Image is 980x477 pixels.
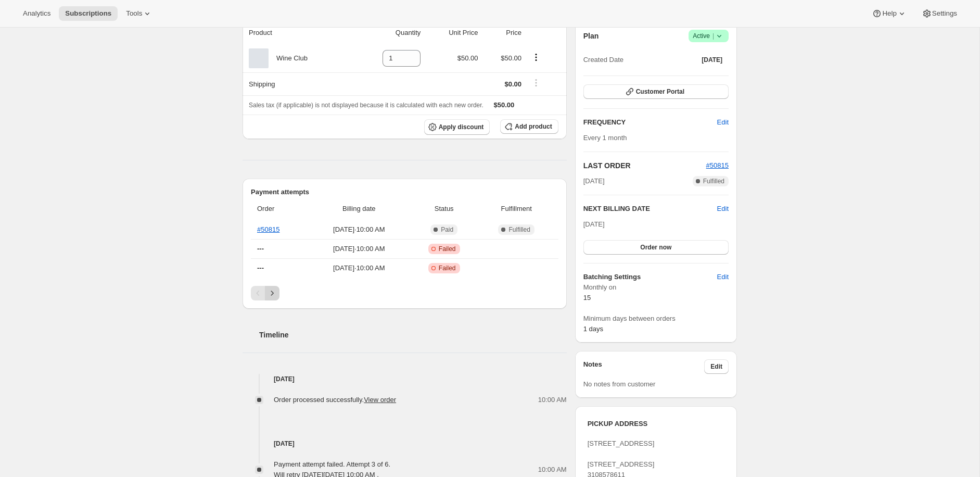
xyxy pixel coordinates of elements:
[17,6,57,21] button: Analytics
[257,225,279,233] a: #50815
[711,114,735,131] button: Edit
[712,32,714,40] span: |
[59,6,118,21] button: Subscriptions
[583,31,599,41] h2: Plan
[583,204,717,214] h2: NEXT BILLING DATE
[717,117,729,128] span: Edit
[265,286,279,300] button: Next
[23,9,50,18] span: Analytics
[508,225,530,234] span: Fulfilled
[702,56,722,64] span: [DATE]
[583,160,706,171] h2: LAST ORDER
[706,161,729,169] a: #50815
[538,395,567,405] span: 10:00 AM
[481,21,525,44] th: Price
[500,119,558,134] button: Add product
[311,204,408,214] span: Billing date
[243,21,352,44] th: Product
[515,122,552,131] span: Add product
[414,204,475,214] span: Status
[424,119,490,135] button: Apply discount
[259,330,567,340] h2: Timeline
[706,160,729,171] button: #50815
[311,263,408,273] span: [DATE] · 10:00 AM
[583,294,591,302] span: 15
[257,245,264,253] span: ---
[583,55,623,65] span: Created Date
[583,176,605,186] span: [DATE]
[243,438,567,449] h4: [DATE]
[269,53,308,64] div: Wine Club
[583,282,729,293] span: Monthly on
[711,269,735,285] button: Edit
[311,244,408,254] span: [DATE] · 10:00 AM
[588,419,724,429] h3: PICKUP ADDRESS
[583,313,729,324] span: Minimum days between orders
[695,53,729,67] button: [DATE]
[65,9,111,18] span: Subscriptions
[439,123,484,131] span: Apply discount
[439,245,456,253] span: Failed
[243,374,567,384] h4: [DATE]
[583,240,729,255] button: Order now
[243,72,352,95] th: Shipping
[583,220,605,228] span: [DATE]
[494,101,515,109] span: $50.00
[717,272,729,282] span: Edit
[583,134,627,142] span: Every 1 month
[717,204,729,214] button: Edit
[932,9,957,18] span: Settings
[703,177,724,185] span: Fulfilled
[364,396,396,404] a: View order
[257,264,264,272] span: ---
[504,80,521,88] span: $0.00
[249,102,483,109] span: Sales tax (if applicable) is not displayed because it is calculated with each new order.
[352,21,424,44] th: Quantity
[583,272,717,282] h6: Batching Settings
[439,264,456,272] span: Failed
[126,9,142,18] span: Tools
[441,225,453,234] span: Paid
[866,6,913,21] button: Help
[636,87,684,96] span: Customer Portal
[120,6,159,21] button: Tools
[583,117,717,128] h2: FREQUENCY
[693,31,724,41] span: Active
[457,54,478,62] span: $50.00
[583,325,603,333] span: 1 days
[704,359,729,374] button: Edit
[501,54,521,62] span: $50.00
[311,224,408,235] span: [DATE] · 10:00 AM
[528,77,544,89] button: Shipping actions
[583,380,656,388] span: No notes from customer
[583,84,729,99] button: Customer Portal
[251,187,558,197] h2: Payment attempts
[583,359,705,374] h3: Notes
[640,243,671,252] span: Order now
[424,21,481,44] th: Unit Price
[481,204,552,214] span: Fulfillment
[538,465,567,475] span: 10:00 AM
[915,6,963,21] button: Settings
[710,362,722,371] span: Edit
[882,9,896,18] span: Help
[251,286,558,300] nav: Pagination
[528,52,544,63] button: Product actions
[274,396,396,404] span: Order processed successfully.
[251,197,308,220] th: Order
